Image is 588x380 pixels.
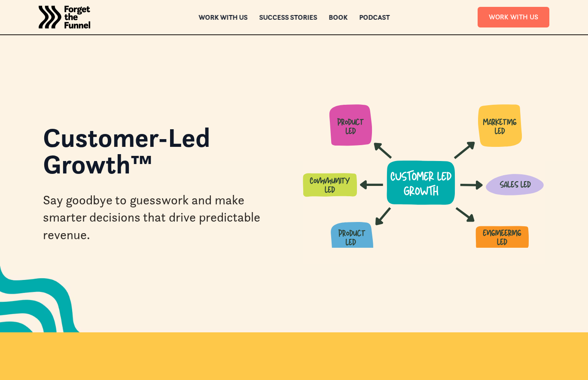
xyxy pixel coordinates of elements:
[478,7,549,27] a: Work With Us
[259,14,317,20] a: Success Stories
[198,14,247,20] a: Work with us
[329,14,347,20] a: Book
[43,124,286,186] h1: Customer-Led Growth™
[359,14,390,20] a: Podcast
[43,192,286,244] div: Say goodbye to guesswork and make smarter decisions that drive predictable revenue.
